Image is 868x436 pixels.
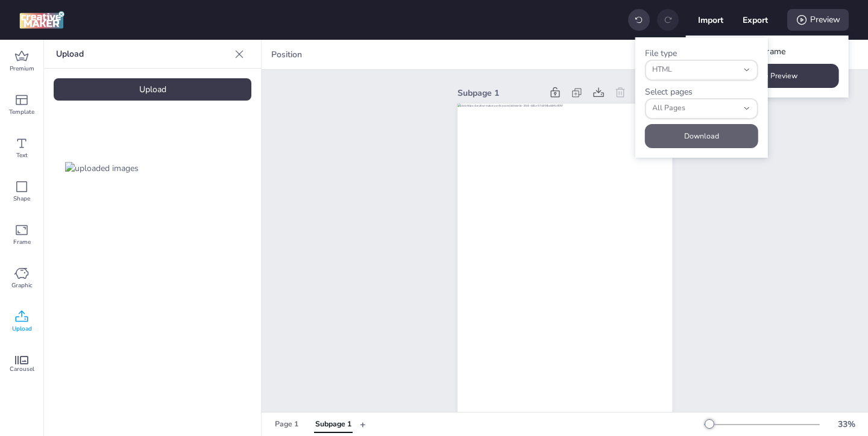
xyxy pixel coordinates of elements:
span: Position [269,48,304,61]
div: Subpage 1 [315,419,351,430]
div: 33 % [832,418,861,431]
img: uploaded images [65,162,139,175]
span: Carousel [10,364,34,374]
div: Tabs [266,414,360,435]
span: Shape [13,194,30,204]
span: All Pages [652,103,738,114]
span: Frame [13,237,31,247]
button: Download [645,124,758,148]
span: Premium [10,64,34,73]
p: Upload [56,40,230,69]
label: File type [645,48,677,59]
span: Text [16,151,28,160]
span: Template [9,107,34,117]
button: fileType [645,60,758,81]
span: HTML [652,64,738,75]
div: Preview [787,9,849,31]
button: Export [743,7,768,33]
button: Generate Preview [696,64,839,88]
button: + [360,414,366,435]
div: Upload [54,78,251,101]
button: selectPages [645,98,758,119]
div: Subpage 1 [458,87,542,99]
span: With mobile frame [712,45,785,58]
img: logo Creative Maker [19,11,64,29]
div: Page 1 [275,419,298,430]
span: Upload [12,324,32,334]
button: Import [698,7,723,33]
label: Select pages [645,86,693,98]
span: Graphic [11,281,33,290]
